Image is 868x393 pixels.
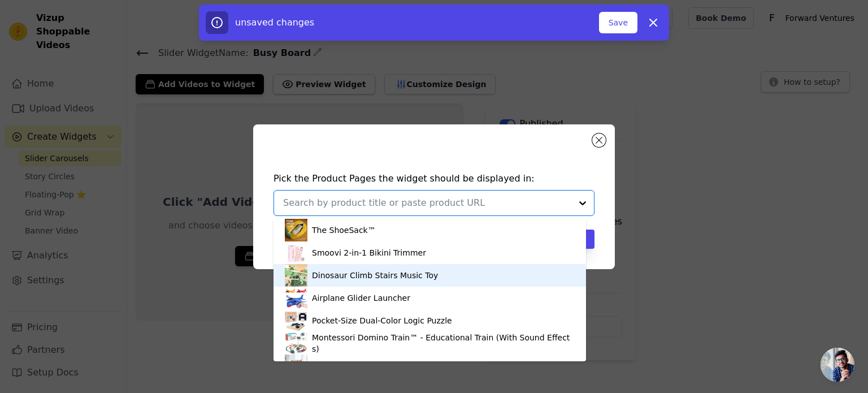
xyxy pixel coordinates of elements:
[274,172,594,185] h4: Pick the Product Pages the widget should be displayed in:
[312,315,452,326] div: Pocket-Size Dual-Color Logic Puzzle
[592,133,606,147] button: Close modal
[312,292,410,304] div: Airplane Glider Launcher
[312,332,575,355] div: Montessori Domino Train™ - Educational Train (With Sound Effects)
[599,12,637,33] button: Save
[312,224,376,236] div: The ShoeSack™
[285,355,307,377] img: product thumbnail
[285,332,307,355] img: product thumbnail
[312,247,426,258] div: Smoovi 2-in-1 Bikini Trimmer
[285,241,307,264] img: product thumbnail
[312,360,541,372] div: PetPure - Deodorizing Glove Wipes for Quick Pet Cleanups
[285,264,307,287] img: product thumbnail
[821,348,854,382] a: Open chat
[285,219,307,241] img: product thumbnail
[312,270,438,281] div: Dinosaur Climb Stairs Music Toy
[235,17,314,28] span: unsaved changes
[283,196,571,210] input: Search by product title or paste product URL
[285,287,307,309] img: product thumbnail
[285,309,307,332] img: product thumbnail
